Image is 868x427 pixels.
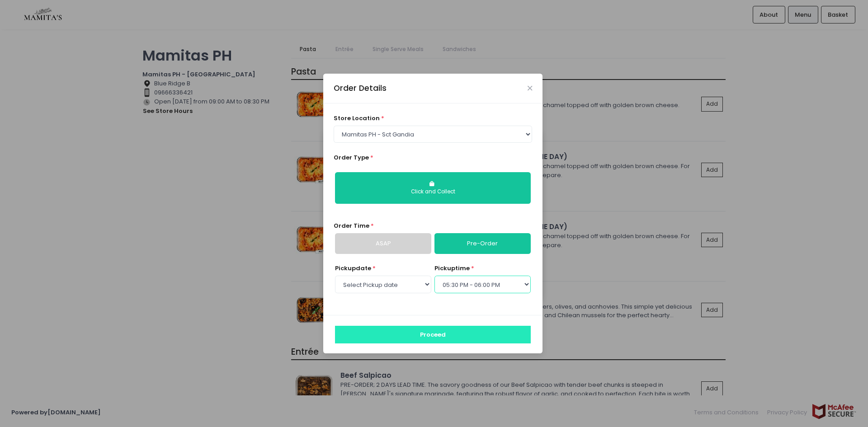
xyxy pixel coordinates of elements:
span: Order Time [334,221,369,230]
span: Order Type [334,153,369,162]
button: Proceed [335,326,531,343]
button: Close [528,86,532,90]
span: Pickup date [335,264,371,272]
div: Order Details [334,82,387,94]
a: ASAP [335,233,431,254]
span: store location [334,114,380,122]
span: pickup time [434,264,470,272]
div: Click and Collect [341,188,524,196]
a: Pre-Order [434,233,531,254]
